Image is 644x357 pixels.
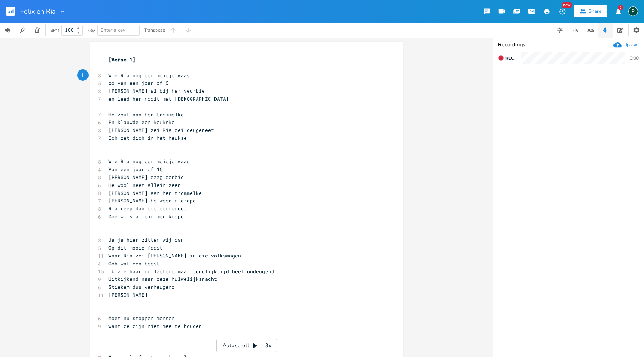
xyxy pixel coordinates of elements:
span: Ja ja hier zitten wij dan [108,236,184,243]
div: BPM [50,28,59,32]
span: Stiekem dus verheugend [108,283,175,290]
span: en leed her nooit met [DEMOGRAPHIC_DATA] [108,95,229,102]
span: En klauwde een keukske [108,119,175,126]
span: [PERSON_NAME] he weer afdröpe [108,197,196,204]
span: Wie Ria nog een meidje waas [108,158,190,165]
button: 2 [610,5,626,18]
span: Ooh wat een beest [108,260,160,267]
div: Key [87,28,95,32]
span: Moet nu stoppen mensen [108,315,175,322]
span: want ze zijn niet mee te houden [108,323,202,329]
span: [PERSON_NAME] aan her trommelke [108,190,202,196]
button: Share [574,5,607,17]
span: Op dit mooie feest [108,244,163,251]
span: [PERSON_NAME] [108,291,148,298]
span: He wool neet allein zeen [108,182,181,188]
span: zo van een joar of 6 [108,80,169,86]
div: New [562,2,572,8]
span: Van een joar of 16 [108,166,163,173]
button: P [628,3,638,20]
span: [PERSON_NAME] daag derbie [108,174,184,181]
span: Ria reep dan doe deugeneet [108,205,187,212]
div: Recordings [498,42,639,47]
span: [PERSON_NAME] zei Ria dei deugeneet [108,127,214,133]
div: 3x [261,339,275,352]
span: Wie Ria nog een meidje waas [108,72,190,79]
div: Transpose [144,28,165,32]
span: Felix en Ria [20,8,56,15]
div: 0:00 [630,56,639,60]
span: Doe wils allein mer knöpe [108,213,184,220]
span: Enter a key [101,27,125,34]
div: Piepo [628,6,638,16]
span: Waar Ria zei [PERSON_NAME] in die volkswagen [108,252,241,259]
button: New [554,5,569,18]
span: He zout aan her trommelke [108,111,184,118]
span: Ich zet dich in het heukse [108,135,187,141]
span: [PERSON_NAME] al bij her veurbie [108,87,205,94]
div: 2 [618,5,623,10]
div: Autoscroll [216,339,277,352]
div: Upload [624,42,639,48]
div: Share [589,8,601,15]
span: Rec [505,55,514,61]
button: Upload [613,41,639,49]
span: Uitkijkend naar deze hulwelijksnacht [108,276,217,282]
button: Rec [495,52,517,64]
span: [Verse 1] [108,56,136,63]
span: Ik zie haar nu lachend maar tegelijktijd heel ondeugend [108,268,274,275]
